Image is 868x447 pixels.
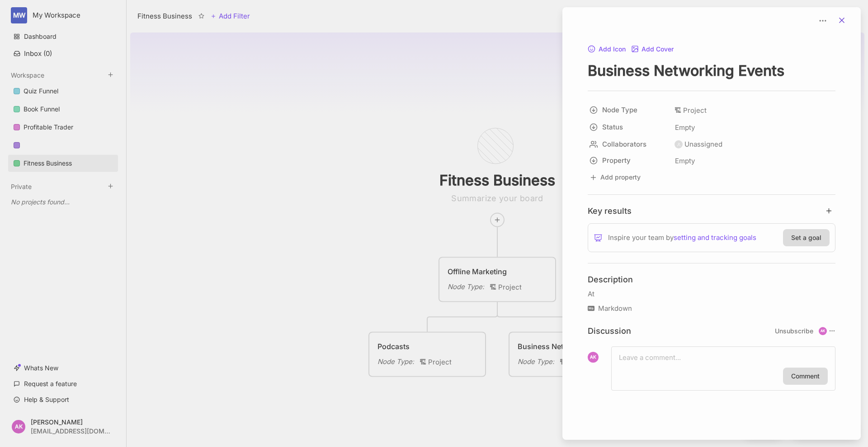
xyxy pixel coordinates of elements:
[675,122,695,134] span: Empty
[775,327,813,335] button: Unsubscribe
[585,119,672,135] button: Status
[588,61,835,80] textarea: node title
[585,152,672,169] button: Property
[825,207,836,215] button: add key result
[675,106,683,115] i: 🏗
[675,155,695,167] span: Empty
[783,229,830,246] button: Set a goal
[588,289,835,300] p: At
[588,303,835,314] div: Markdown
[602,122,662,133] span: Status
[588,206,632,216] h4: Key results
[588,46,626,54] button: Add Icon
[608,232,756,243] span: Inspire your team by
[631,46,674,54] button: Add Cover
[588,119,835,136] div: StatusEmpty
[602,155,662,166] span: Property
[675,105,707,116] span: Project
[674,232,756,243] a: setting and tracking goals
[588,152,835,170] div: PropertyEmpty
[588,102,835,119] div: Node Type🏗Project
[588,274,835,285] h4: Description
[588,136,835,152] div: CollaboratorsUnassigned
[819,327,827,335] div: AK
[602,139,662,150] span: Collaborators
[588,352,599,363] div: AK
[783,368,828,385] button: Comment
[588,326,631,336] h4: Discussion
[588,171,642,184] button: Add property
[602,105,662,115] span: Node Type
[585,102,672,118] button: Node Type
[585,136,672,152] button: Collaborators
[684,139,722,150] div: Unassigned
